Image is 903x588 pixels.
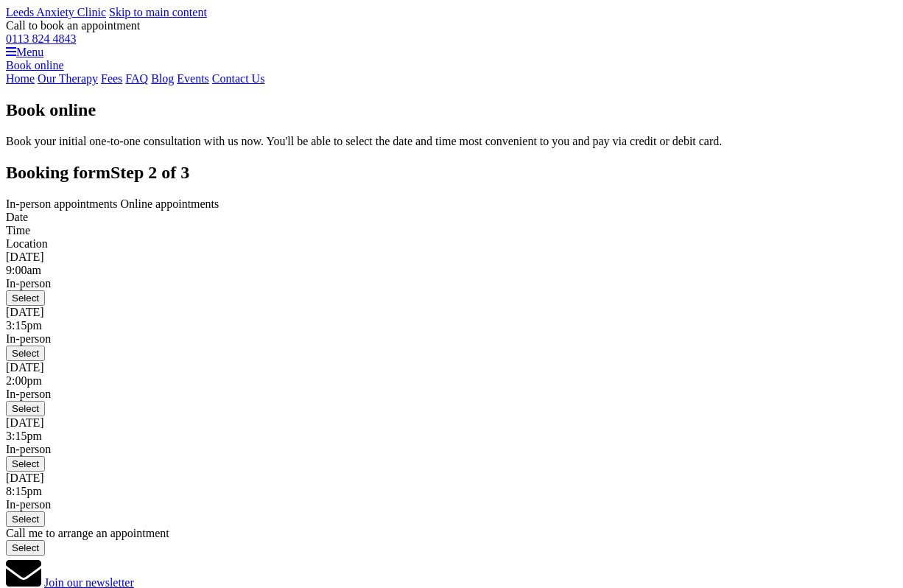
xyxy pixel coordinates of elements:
[6,485,897,498] div: 8:15pm
[6,46,43,58] a: Menu
[6,346,45,361] button: Select Sat 30 Aug 3:15pm in-person
[38,72,98,85] a: Our Therapy
[6,224,897,237] div: Time
[6,401,45,416] button: Select Thu 4 Sep 2:00pm in-person
[6,100,897,120] h1: Book online
[109,6,207,18] a: Skip to main content
[6,32,76,45] a: 0113 824 4843
[6,290,45,306] button: Select Sat 30 Aug 9:00am in-person
[6,416,897,430] div: [DATE]
[121,197,219,210] span: Online appointments
[6,251,897,264] div: [DATE]
[6,211,897,224] div: Date
[212,72,265,85] a: Contact Us
[6,319,897,332] div: 3:15pm
[6,277,897,290] div: In-person
[6,59,64,71] a: Book online
[6,72,35,85] a: Home
[101,72,122,85] a: Fees
[177,72,209,85] a: Events
[125,72,148,85] a: FAQ
[6,361,897,374] div: [DATE]
[6,306,897,319] div: [DATE]
[6,237,897,251] div: Location
[6,135,897,148] p: Book your initial one-to-one consultation with us now. You'll be able to select the date and time...
[6,163,897,183] h2: Booking form
[6,498,897,511] div: In-person
[6,511,45,527] button: Select Fri 5 Sep 8:15pm in-person
[6,456,45,472] button: Select Thu 4 Sep 3:15pm in-person
[6,430,897,443] div: 3:15pm
[6,374,897,388] div: 2:00pm
[6,197,118,210] span: In-person appointments
[6,332,897,346] div: In-person
[6,540,45,556] button: Select callback
[151,72,174,85] a: Blog
[6,472,897,485] div: [DATE]
[6,388,897,401] div: In-person
[6,6,106,18] a: Leeds Anxiety Clinic
[110,163,189,182] span: Step 2 of 3
[6,19,897,46] div: Call to book an appointment
[6,443,897,456] div: In-person
[6,527,897,540] div: Call me to arrange an appointment
[6,264,897,277] div: 9:00am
